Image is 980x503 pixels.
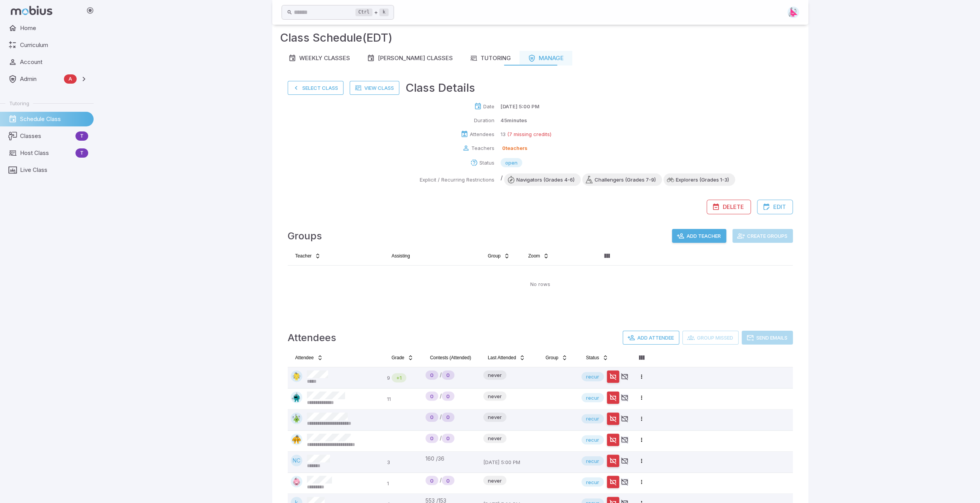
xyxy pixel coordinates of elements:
[392,374,406,382] span: +1
[387,352,418,364] button: Grade
[470,54,511,62] div: Tutoring
[483,455,535,469] p: [DATE] 5:00 PM
[426,476,477,485] div: /
[581,352,613,364] button: Status
[546,355,558,361] span: Group
[426,434,477,443] div: /
[355,8,373,16] kbd: Ctrl
[488,355,516,361] span: Last Attended
[502,144,528,152] p: 0 teachers
[288,228,322,244] h4: Groups
[20,149,72,157] span: Host Class
[501,173,735,186] div: /
[288,330,336,345] h4: Attendees
[426,392,477,401] div: /
[442,413,454,421] span: 0
[442,370,454,380] div: New Student
[288,54,350,62] div: Weekly Classes
[20,58,88,66] span: Account
[442,392,454,401] div: New Student
[483,371,506,379] span: never
[479,159,494,167] p: Status
[530,280,550,288] p: No rows
[426,352,476,364] button: Contests (Attended)
[387,374,390,382] p: 9
[295,355,314,361] span: Attendee
[430,355,471,361] span: Contests (Attended)
[510,176,581,183] span: Navigators (Grades 4-6)
[442,434,454,442] span: 0
[501,130,506,138] p: 13
[426,392,438,401] div: Never Played
[581,457,604,465] span: recur
[670,176,735,183] span: Explorers (Grades 1-3)
[635,352,648,364] button: Column visibility
[291,370,302,382] img: square.svg
[392,373,406,382] div: Math is above age level
[291,476,302,487] img: hexagon.svg
[291,434,302,445] img: semi-circle.svg
[442,412,454,422] div: New Student
[483,413,506,421] span: never
[20,166,88,174] span: Live Class
[581,415,604,422] span: recur
[483,352,530,364] button: Last Attended
[672,229,726,243] button: Add Teacher
[601,250,613,262] button: Column visibility
[426,476,438,484] span: 0
[442,392,454,400] span: 0
[507,130,551,138] p: (7 missing credits)
[483,434,506,442] span: never
[75,149,88,157] span: T
[442,476,454,485] div: New Student
[501,103,539,110] p: [DATE] 5:00 PM
[355,8,389,17] div: +
[524,250,554,262] button: Zoom
[581,478,604,486] span: recur
[295,253,312,259] span: Teacher
[387,250,415,262] button: Assisting
[483,250,514,262] button: Group
[501,116,527,124] p: 45 minutes
[387,476,419,490] p: 1
[442,371,454,379] span: 0
[280,29,392,46] h3: Class Schedule (EDT)
[442,476,454,484] span: 0
[588,176,662,183] span: Challengers (Grades 7-9)
[426,476,438,485] div: Never Played
[470,130,494,138] p: Attendees
[291,455,302,466] div: NC
[757,200,793,214] button: Edit
[501,159,522,167] span: open
[387,392,419,406] p: 11
[483,476,506,484] span: never
[75,132,88,140] span: T
[288,81,343,95] button: Select Class
[483,392,506,400] span: never
[20,75,61,83] span: Admin
[426,455,477,463] div: 160 / 36
[350,81,399,95] a: View Class
[581,394,604,402] span: recur
[707,200,751,214] button: Delete
[623,331,679,345] button: Add Attendee
[426,412,477,422] div: /
[367,54,453,62] div: [PERSON_NAME] Classes
[426,434,438,443] div: Never Played
[426,413,438,421] span: 0
[420,176,494,183] p: Explicit / Recurring Restrictions
[471,144,494,152] p: Teachers
[426,371,438,379] span: 0
[787,7,799,18] img: right-triangle.svg
[541,352,572,364] button: Group
[442,434,454,443] div: New Student
[392,253,410,259] span: Assisting
[20,115,88,123] span: Schedule Class
[392,355,404,361] span: Grade
[426,370,438,380] div: Never Played
[426,392,438,400] span: 0
[581,373,604,380] span: recur
[581,436,604,444] span: recur
[9,100,29,107] span: Tutoring
[291,392,302,403] img: octagon.svg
